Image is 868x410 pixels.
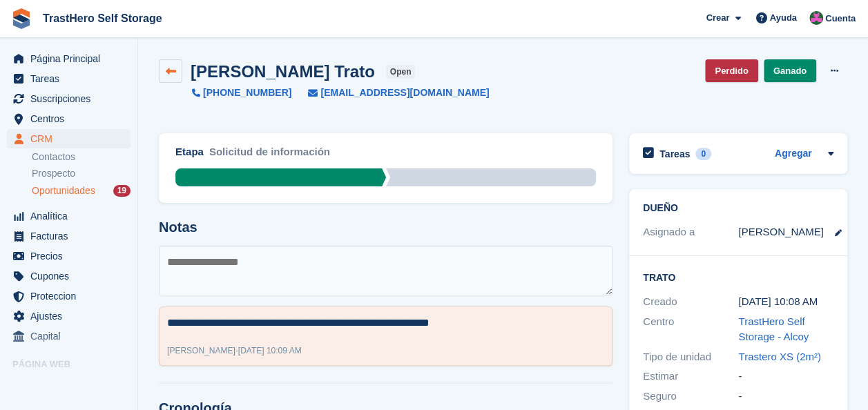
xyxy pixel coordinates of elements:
span: Suscripciones [30,89,113,108]
span: Centros [30,109,113,128]
a: menu [7,266,131,286]
a: menu [7,49,131,68]
div: Creado [643,294,738,310]
div: [DATE] 10:08 AM [738,294,833,310]
a: menu [7,286,131,306]
a: menu [7,226,131,246]
span: open [386,65,416,79]
span: Capital [30,326,113,346]
a: Oportunidades 19 [32,184,131,198]
h2: [PERSON_NAME] Trato [191,62,375,81]
a: menu [7,206,131,226]
a: menu [7,109,131,128]
div: - [738,389,833,404]
img: stora-icon-8386f47178a22dfd0bd8f6a31ec36ba5ce8667c1dd55bd0f319d3a0aa187defe.svg [11,8,32,29]
span: CRM [30,129,113,148]
a: [PHONE_NUMBER] [192,86,291,100]
span: Página Principal [30,49,113,68]
a: menu [7,246,131,266]
div: Centro [643,314,738,345]
a: [EMAIL_ADDRESS][DOMAIN_NAME] [291,86,489,100]
span: Cuenta [825,12,856,26]
div: Tipo de unidad [643,349,738,365]
div: 19 [113,185,131,197]
a: menu [7,306,131,326]
span: Crear [706,11,729,25]
span: [EMAIL_ADDRESS][DOMAIN_NAME] [320,86,489,100]
h2: Tareas [659,148,690,160]
span: Ajustes [30,306,113,326]
span: Tareas [30,69,113,88]
span: Facturas [30,226,113,246]
h2: Notas [159,219,613,235]
span: Precios [30,246,113,266]
a: Prospecto [32,166,131,181]
a: menu [7,89,131,108]
a: TrastHero Self Storage [37,7,168,30]
div: - [738,369,833,384]
a: Trastero XS (2m²) [738,351,820,362]
a: Contactos [32,150,131,164]
span: página web [30,375,113,394]
a: TrastHero Self Storage - Alcoy [738,315,809,343]
a: menu [7,129,131,148]
span: Analítica [30,206,113,226]
span: Cupones [30,266,113,286]
h2: Trato [643,270,833,284]
a: Ganado [764,59,816,82]
div: Estimar [643,369,738,384]
img: Marua Grioui [809,11,823,25]
a: Vista previa de la tienda [114,376,131,393]
span: Prospecto [32,167,75,180]
div: 0 [695,148,711,160]
span: Proteccion [30,286,113,306]
span: [DATE] 10:09 AM [238,346,302,355]
div: Etapa [175,144,204,160]
a: menu [7,326,131,346]
span: Página web [12,358,137,371]
div: Asignado a [643,224,738,240]
h2: Dueño [643,203,833,214]
div: [PERSON_NAME] [738,224,823,240]
a: Perdido [705,59,758,82]
span: [PHONE_NUMBER] [203,86,291,100]
div: Seguro [643,389,738,404]
span: [PERSON_NAME] [167,346,235,355]
div: - [167,344,302,357]
div: Solicitud de información [209,144,330,168]
span: Ayuda [770,11,797,25]
a: menú [7,375,131,394]
a: menu [7,69,131,88]
a: Agregar [775,146,812,162]
span: Oportunidades [32,184,95,197]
